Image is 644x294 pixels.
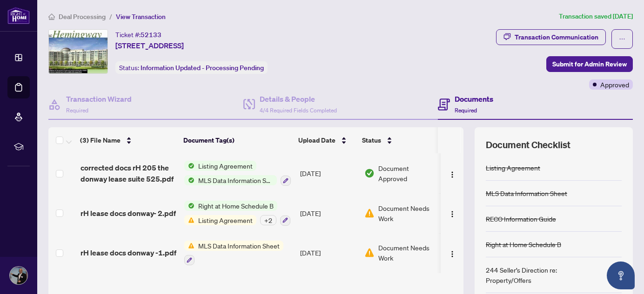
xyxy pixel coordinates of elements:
span: home [48,13,55,20]
img: Status Icon [184,161,195,171]
div: Ticket #: [115,29,161,40]
td: [DATE] [296,193,361,233]
span: Document Approved [378,163,437,183]
span: rH lease docs donway- 2.pdf [80,208,176,219]
button: Transaction Communication [496,29,606,45]
span: Deal Processing [59,13,106,21]
img: Status Icon [184,241,195,251]
button: Logo [445,245,460,260]
div: Status: [115,61,268,74]
span: Listing Agreement [195,215,256,225]
div: + 2 [260,215,276,225]
span: MLS Data Information Sheet [195,175,277,185]
button: Status IconListing AgreementStatus IconMLS Data Information Sheet [184,161,291,186]
span: Listing Agreement [195,161,256,171]
span: Document Checklist [486,138,570,151]
span: Document Needs Work [378,203,437,223]
article: Transaction saved [DATE] [559,11,633,22]
img: Document Status [364,208,375,218]
span: Required [455,107,477,114]
div: 244 Seller’s Direction re: Property/Offers [486,265,599,285]
span: ellipsis [619,36,625,42]
li: / [109,11,112,22]
img: Status Icon [184,201,195,211]
div: RECO Information Guide [486,214,556,224]
span: 4/4 Required Fields Completed [260,107,337,114]
span: Status [362,135,381,145]
span: Document Needs Work [378,242,437,263]
button: Status IconRight at Home Schedule BStatus IconListing Agreement+2 [184,201,290,226]
th: Status [358,127,438,153]
img: Status Icon [184,175,195,185]
span: [STREET_ADDRESS] [115,40,184,51]
span: Information Updated - Processing Pending [141,64,264,72]
img: IMG-C12383135_1.jpg [49,30,107,73]
td: [DATE] [296,233,361,273]
span: Upload Date [298,135,335,145]
img: Document Status [364,248,375,258]
div: Transaction Communication [515,30,598,45]
button: Logo [445,166,460,181]
th: Upload Date [295,127,358,153]
h4: Documents [455,93,493,105]
button: Status IconMLS Data Information Sheet [184,241,283,266]
img: Status Icon [184,215,195,225]
button: Logo [445,206,460,221]
span: Submit for Admin Review [552,57,627,72]
button: Open asap [607,261,635,289]
th: (3) File Name [76,127,180,153]
span: Required [66,107,88,114]
span: (3) File Name [80,135,121,145]
span: MLS Data Information Sheet [195,241,283,251]
img: Document Status [364,168,375,178]
div: Right at Home Schedule B [486,239,561,249]
span: View Transaction [116,13,166,21]
img: logo [7,7,30,24]
span: corrected docs rH 205 the donway lease suite 525.pdf [80,162,177,184]
span: rH lease docs donway -1.pdf [80,247,176,258]
span: Right at Home Schedule B [195,201,277,211]
div: Listing Agreement [486,163,540,173]
div: MLS Data Information Sheet [486,188,567,198]
h4: Transaction Wizard [66,93,132,105]
img: Logo [449,171,456,178]
img: Logo [449,250,456,258]
td: [DATE] [296,153,361,193]
th: Document Tag(s) [180,127,295,153]
span: Approved [600,79,629,90]
img: Profile Icon [10,267,27,284]
button: Submit for Admin Review [546,56,633,72]
h4: Details & People [260,93,337,105]
span: 52133 [141,31,161,39]
img: Logo [449,210,456,218]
